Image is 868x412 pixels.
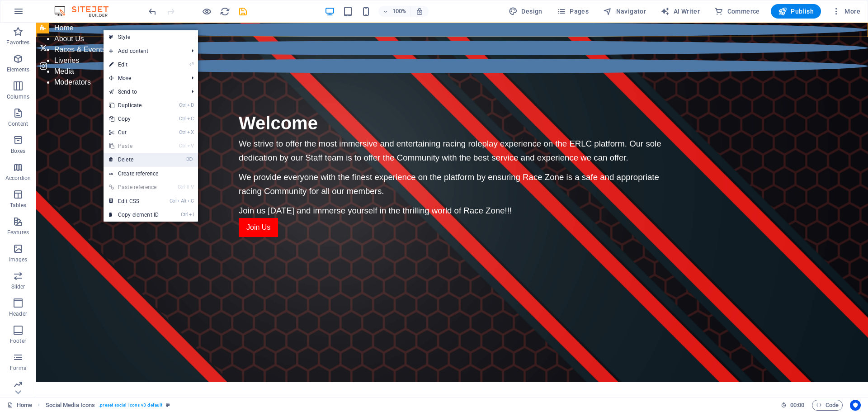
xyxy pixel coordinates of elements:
button: Navigator [599,4,650,19]
span: . preset-social-icons-v3-default [99,400,162,411]
i: This element is a customizable preset [166,403,170,407]
span: Click to select. Double-click to edit [46,400,95,411]
a: Create reference [104,167,198,180]
a: ⌦Delete [104,153,164,166]
i: X [187,129,193,135]
img: Editor Logo [52,6,120,17]
i: ⏎ [189,62,193,67]
button: Publish [771,4,821,19]
a: CtrlDDuplicate [104,99,164,112]
button: reload [219,6,230,17]
a: CtrlCCopy [104,112,164,126]
span: Add content [104,44,184,58]
i: ⌦ [186,156,193,162]
a: ⏎Edit [104,58,164,71]
p: Images [9,256,28,263]
button: Commerce [711,4,764,19]
h6: Session time [781,400,805,411]
span: More [832,7,860,16]
i: On resize automatically adjust zoom level to fit chosen device. [415,7,424,15]
i: Alt [177,198,186,204]
span: 00 00 [790,400,804,411]
p: Forms [10,365,26,372]
i: I [189,212,193,218]
i: Undo: Add element (Ctrl+Z) [147,6,158,17]
p: Favorites [6,39,29,46]
a: CtrlAltCEdit CSS [104,194,164,208]
i: C [187,198,193,204]
p: Footer [10,337,26,345]
p: Features [7,229,29,236]
i: Ctrl [181,212,188,218]
i: V [191,184,193,190]
span: Design [509,7,542,16]
p: Boxes [11,147,26,155]
a: CtrlICopy element ID [104,208,164,222]
a: Style [104,30,198,44]
i: Ctrl [179,116,186,122]
p: Accordion [5,175,31,182]
p: Elements [7,66,30,73]
i: Ctrl [179,143,186,149]
i: C [187,116,193,122]
div: Design (Ctrl+Alt+Y) [505,4,546,19]
a: CtrlXCut [104,126,164,139]
p: Slider [11,283,25,290]
button: More [828,4,864,19]
button: Pages [553,4,592,19]
button: Design [505,4,546,19]
i: Ctrl [170,198,177,204]
button: Code [812,400,843,411]
span: Navigator [603,7,646,16]
span: Publish [778,7,814,16]
i: V [187,143,193,149]
p: Columns [7,93,29,100]
i: Ctrl [178,184,185,190]
a: Click to cancel selection. Double-click to open Pages [7,400,32,411]
nav: breadcrumb [46,400,170,411]
h6: 100% [392,6,406,17]
button: 100% [378,6,410,17]
button: undo [147,6,158,17]
p: Tables [10,202,26,209]
span: Commerce [714,7,760,16]
button: Usercentrics [850,400,861,411]
a: Ctrl⇧VPaste reference [104,180,164,194]
i: ⇧ [186,184,190,190]
span: Move [104,71,184,85]
span: : [797,402,798,408]
a: CtrlVPaste [104,139,164,153]
i: Ctrl [179,129,186,135]
span: Pages [557,7,589,16]
i: Ctrl [179,102,186,108]
span: Code [816,400,839,411]
p: Content [8,120,28,128]
span: AI Writer [660,7,700,16]
p: Header [9,310,27,317]
i: D [187,102,193,108]
a: Send to [104,85,184,99]
button: save [237,6,248,17]
button: AI Writer [657,4,703,19]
